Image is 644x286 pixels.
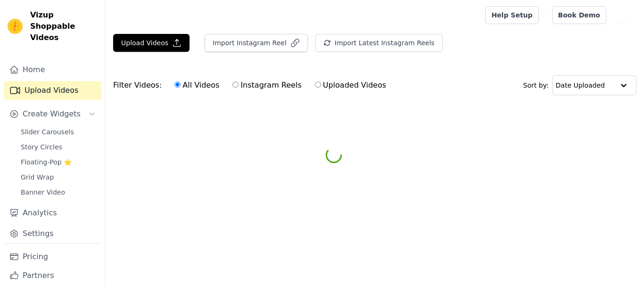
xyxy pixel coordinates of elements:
[4,266,101,285] a: Partners
[15,155,101,169] a: Floating-Pop ⭐
[174,79,220,91] label: All Videos
[21,172,54,182] span: Grid Wrap
[4,105,101,123] button: Create Widgets
[314,79,387,91] label: Uploaded Videos
[113,34,190,52] button: Upload Videos
[315,82,321,88] input: Uploaded Videos
[21,188,65,197] span: Banner Video
[315,34,443,52] button: Import Latest Instagram Reels
[4,247,101,266] a: Pricing
[113,74,391,96] div: Filter Videos:
[552,6,606,24] a: Book Demo
[8,19,23,34] img: Vizup
[21,142,62,152] span: Story Circles
[485,6,538,24] a: Help Setup
[205,34,308,52] button: Import Instagram Reel
[232,82,239,88] input: Instagram Reels
[4,81,101,100] a: Upload Videos
[174,82,181,88] input: All Videos
[4,204,101,222] a: Analytics
[4,224,101,243] a: Settings
[15,140,101,154] a: Story Circles
[523,75,637,95] div: Sort by:
[15,171,101,184] a: Grid Wrap
[21,127,74,137] span: Slider Carousels
[15,186,101,199] a: Banner Video
[21,157,72,167] span: Floating-Pop ⭐
[23,108,81,120] span: Create Widgets
[15,125,101,139] a: Slider Carousels
[232,79,302,91] label: Instagram Reels
[4,60,101,79] a: Home
[30,9,98,43] span: Vizup Shoppable Videos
